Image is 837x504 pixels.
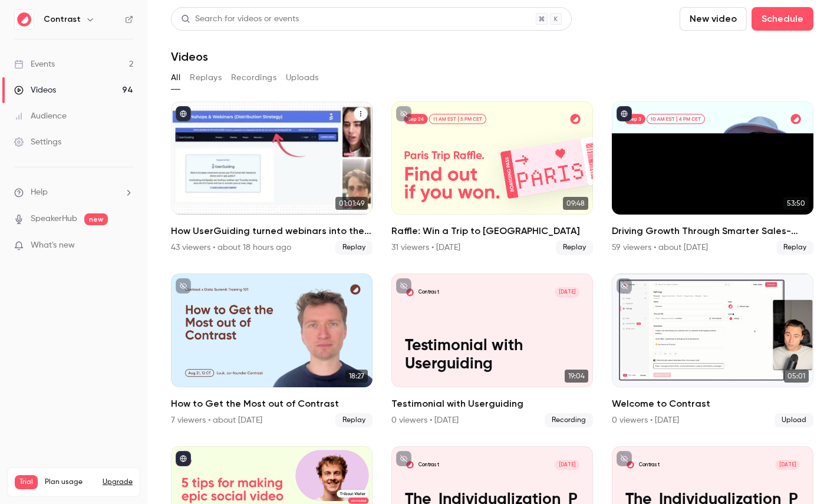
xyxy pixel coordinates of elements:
button: Replays [190,68,222,87]
p: Contrast [639,462,660,469]
p: Testimonial with Userguiding [405,337,579,374]
span: 18:27 [345,370,368,383]
li: Welcome to Contrast [612,274,813,427]
span: Replay [335,413,373,427]
a: 53:50Driving Growth Through Smarter Sales-Marketing Collaboration59 viewers • about [DATE]Replay [612,101,813,255]
button: unpublished [176,278,191,294]
div: 59 viewers • about [DATE] [612,242,708,253]
span: 05:01 [784,370,809,383]
button: New video [680,7,747,31]
p: Contrast [418,289,439,296]
p: Contrast [418,462,439,469]
span: Replay [776,241,813,255]
button: unpublished [396,278,411,294]
div: 0 viewers • [DATE] [391,414,459,426]
a: Testimonial with UserguidingContrast[DATE]Testimonial with Userguiding19:04Testimonial with Userg... [391,274,593,427]
li: Testimonial with Userguiding [391,274,593,427]
span: Help [31,186,48,199]
a: 01:01:49How UserGuiding turned webinars into their #1 lead gen channel43 viewers • about 18 hours... [171,101,373,255]
span: Upload [775,413,813,427]
li: help-dropdown-opener [14,186,133,199]
button: published [176,451,191,466]
div: Audience [14,110,67,122]
span: Replay [335,241,373,255]
span: 53:50 [783,197,809,210]
span: Recording [545,413,593,427]
h2: How to Get the Most out of Contrast [171,397,373,411]
div: Search for videos or events [181,13,299,25]
a: 05:01Welcome to Contrast0 viewers • [DATE]Upload [612,274,813,427]
button: published [617,106,632,121]
li: Driving Growth Through Smarter Sales-Marketing Collaboration [612,101,813,255]
button: Upgrade [103,477,133,487]
button: unpublished [396,451,411,466]
h6: Contrast [44,14,81,25]
button: Uploads [286,68,319,87]
div: 7 viewers • about [DATE] [171,414,262,426]
h2: Testimonial with Userguiding [391,397,593,411]
div: Settings [14,136,61,148]
section: Videos [171,7,813,497]
span: [DATE] [775,460,800,470]
span: 09:48 [563,197,588,210]
span: [DATE] [555,287,579,297]
button: Recordings [231,68,276,87]
span: new [84,213,108,225]
img: Contrast [15,10,34,29]
span: 19:04 [565,370,588,383]
li: How UserGuiding turned webinars into their #1 lead gen channel [171,101,373,255]
button: published [176,106,191,121]
div: 43 viewers • about 18 hours ago [171,242,291,253]
a: SpeakerHub [31,213,77,225]
h2: Welcome to Contrast [612,397,813,411]
button: Schedule [752,7,813,31]
div: 0 viewers • [DATE] [612,414,679,426]
span: Replay [556,241,593,255]
button: unpublished [396,106,411,121]
span: Plan usage [45,477,95,487]
li: Raffle: Win a Trip to Paris [391,101,593,255]
button: All [171,68,180,87]
div: Videos [14,84,56,96]
li: How to Get the Most out of Contrast [171,274,373,427]
div: 31 viewers • [DATE] [391,242,460,253]
h2: Driving Growth Through Smarter Sales-Marketing Collaboration [612,224,813,238]
span: What's new [31,239,75,252]
button: unpublished [617,278,632,294]
button: unpublished [617,451,632,466]
span: Trial [15,475,38,489]
a: 09:48Raffle: Win a Trip to [GEOGRAPHIC_DATA]31 viewers • [DATE]Replay [391,101,593,255]
h2: How UserGuiding turned webinars into their #1 lead gen channel [171,224,373,238]
h2: Raffle: Win a Trip to [GEOGRAPHIC_DATA] [391,224,593,238]
span: [DATE] [555,460,579,470]
h1: Videos [171,50,208,64]
a: 18:27How to Get the Most out of Contrast7 viewers • about [DATE]Replay [171,274,373,427]
span: 01:01:49 [335,197,368,210]
div: Events [14,58,55,70]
